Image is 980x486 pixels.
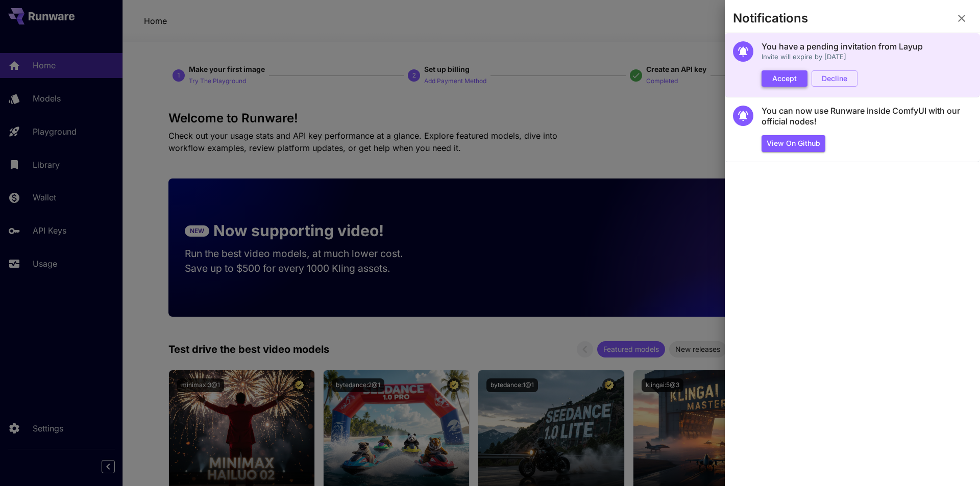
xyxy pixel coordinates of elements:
button: Accept [762,70,807,87]
h3: Notifications [733,11,808,25]
p: Invite will expire by [DATE] [762,52,923,62]
h5: You can now use Runware inside ComfyUI with our official nodes! [762,106,972,127]
h5: You have a pending invitation from Layup [762,41,923,52]
button: View on Github [762,135,825,152]
button: Decline [812,70,857,87]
